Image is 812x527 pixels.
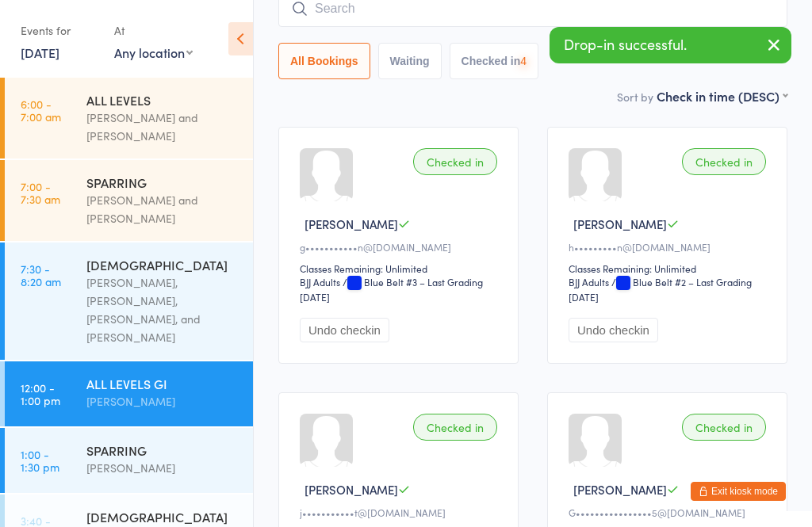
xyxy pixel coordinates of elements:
[413,414,497,441] div: Checked in
[300,506,502,519] div: j•••••••••••t@[DOMAIN_NAME]
[450,43,539,79] button: Checked in4
[300,318,389,342] button: Undo checkin
[569,318,658,342] button: Undo checkin
[300,240,502,254] div: g•••••••••••n@[DOMAIN_NAME]
[682,148,766,175] div: Checked in
[21,381,60,407] time: 12:00 - 1:00 pm
[86,109,239,145] div: [PERSON_NAME] and [PERSON_NAME]
[114,44,193,61] div: Any location
[21,448,59,473] time: 1:00 - 1:30 pm
[86,174,239,191] div: SPARRING
[617,89,653,105] label: Sort by
[657,87,787,105] div: Check in time (DESC)
[21,17,98,44] div: Events for
[5,78,253,158] a: 6:00 -7:00 amALL LEVELS[PERSON_NAME] and [PERSON_NAME]
[304,216,398,232] span: [PERSON_NAME]
[378,43,442,79] button: Waiting
[300,275,340,288] div: BJJ Adults
[300,262,502,275] div: Classes Remaining: Unlimited
[550,27,791,63] div: Drop-in successful.
[86,191,239,227] div: [PERSON_NAME] and [PERSON_NAME]
[5,428,253,493] a: 1:00 -1:30 pmSPARRING[PERSON_NAME]
[21,180,60,205] time: 7:00 - 7:30 am
[5,242,253,360] a: 7:30 -8:20 am[DEMOGRAPHIC_DATA][PERSON_NAME], [PERSON_NAME], [PERSON_NAME], and [PERSON_NAME]
[569,262,771,275] div: Classes Remaining: Unlimited
[86,459,239,477] div: [PERSON_NAME]
[86,392,239,411] div: [PERSON_NAME]
[573,481,667,498] span: [PERSON_NAME]
[304,481,398,498] span: [PERSON_NAME]
[569,275,609,288] div: BJJ Adults
[86,375,239,392] div: ALL LEVELS GI
[569,240,771,254] div: h•••••••••n@[DOMAIN_NAME]
[21,262,61,288] time: 7:30 - 8:20 am
[86,256,239,273] div: [DEMOGRAPHIC_DATA]
[569,506,771,519] div: G••••••••••••••••5@[DOMAIN_NAME]
[413,148,497,175] div: Checked in
[573,216,667,232] span: [PERSON_NAME]
[21,97,61,123] time: 6:00 - 7:00 am
[682,414,766,441] div: Checked in
[520,55,527,67] div: 4
[86,91,239,109] div: ALL LEVELS
[569,275,752,304] span: / Blue Belt #2 – Last Grading [DATE]
[21,44,59,61] a: [DATE]
[278,43,370,79] button: All Bookings
[114,17,193,44] div: At
[86,441,239,459] div: SPARRING
[5,160,253,241] a: 7:00 -7:30 amSPARRING[PERSON_NAME] and [PERSON_NAME]
[5,361,253,426] a: 12:00 -1:00 pmALL LEVELS GI[PERSON_NAME]
[86,508,239,525] div: [DEMOGRAPHIC_DATA]
[691,482,786,501] button: Exit kiosk mode
[300,275,483,304] span: / Blue Belt #3 – Last Grading [DATE]
[86,273,239,346] div: [PERSON_NAME], [PERSON_NAME], [PERSON_NAME], and [PERSON_NAME]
